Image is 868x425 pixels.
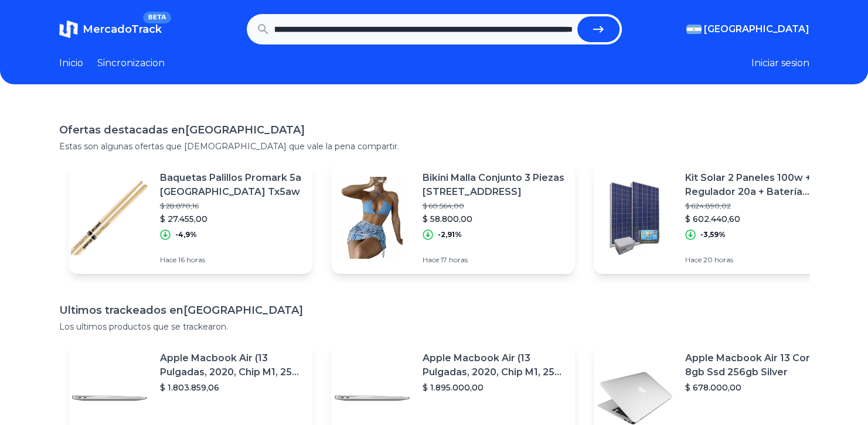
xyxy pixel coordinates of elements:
button: [GEOGRAPHIC_DATA] [686,22,809,36]
p: $ 27.455,00 [160,213,303,225]
p: Los ultimos productos que se trackearon. [59,321,809,333]
img: MercadoTrack [59,20,78,39]
img: Argentina [686,25,702,34]
img: Featured image [69,177,151,259]
p: Kit Solar 2 Paneles 100w + Regulador 20a + Batería 12x100 Ah [685,171,828,199]
h1: Ofertas destacadas en [GEOGRAPHIC_DATA] [59,122,809,138]
p: $ 58.800,00 [423,213,566,225]
a: Featured imageBikini Malla Conjunto 3 Piezas [STREET_ADDRESS]$ 60.564,00$ 58.800,00-2,91%Hace 17 ... [331,162,575,274]
a: MercadoTrackBETA [59,20,162,39]
p: Hace 17 horas [423,255,566,265]
img: Featured image [594,177,676,259]
button: Iniciar sesion [751,56,809,70]
h1: Ultimos trackeados en [GEOGRAPHIC_DATA] [59,302,809,318]
p: -3,59% [700,230,726,239]
p: Apple Macbook Air (13 Pulgadas, 2020, Chip M1, 256 Gb De Ssd, 8 Gb De Ram) - Plata [423,351,566,379]
p: Hace 20 horas [685,255,828,265]
p: Estas son algunas ofertas que [DEMOGRAPHIC_DATA] que vale la pena compartir. [59,140,809,152]
p: $ 602.440,60 [685,213,828,225]
p: $ 1.895.000,00 [423,382,566,393]
p: Apple Macbook Air 13 Core I5 8gb Ssd 256gb Silver [685,351,828,379]
p: Bikini Malla Conjunto 3 Piezas [STREET_ADDRESS] [423,171,566,199]
p: -4,9% [175,230,197,239]
p: $ 624.890,02 [685,201,828,211]
p: $ 28.870,16 [160,201,303,211]
a: Sincronizacion [97,56,165,70]
span: BETA [143,12,171,23]
p: $ 1.803.859,06 [160,382,303,393]
span: [GEOGRAPHIC_DATA] [704,22,809,36]
a: Inicio [59,56,83,70]
img: Featured image [331,177,413,259]
a: Featured imageKit Solar 2 Paneles 100w + Regulador 20a + Batería 12x100 Ah$ 624.890,02$ 602.440,6... [594,162,838,274]
p: Apple Macbook Air (13 Pulgadas, 2020, Chip M1, 256 Gb De Ssd, 8 Gb De Ram) - Plata [160,351,303,379]
a: Featured imageBaquetas Palillos Promark 5a [GEOGRAPHIC_DATA] Tx5aw$ 28.870,16$ 27.455,00-4,9%Hace... [69,162,312,274]
p: -2,91% [438,230,462,239]
p: Baquetas Palillos Promark 5a [GEOGRAPHIC_DATA] Tx5aw [160,171,303,199]
span: MercadoTrack [83,23,162,36]
p: $ 60.564,00 [423,201,566,211]
p: Hace 16 horas [160,255,303,265]
p: $ 678.000,00 [685,382,828,393]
